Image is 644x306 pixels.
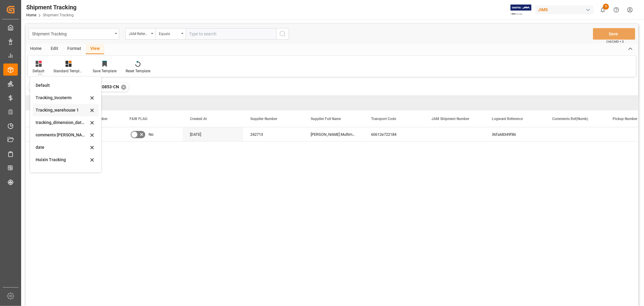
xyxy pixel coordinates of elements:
span: Ctrl/CMD + S [606,39,624,44]
div: [PERSON_NAME]'s tracking_2 [36,169,88,175]
span: Supplier Full Name [311,117,341,121]
span: JAM Shipment Number [431,117,469,121]
div: ✕ [121,85,126,90]
span: Logward Reference [492,117,523,121]
div: Save Template [93,68,117,74]
div: Shipment Tracking [26,3,76,12]
div: Tracking_warehouse 1 [36,107,88,113]
span: No [149,128,153,142]
input: Type to search [186,28,276,40]
button: open menu [125,28,155,40]
div: Reset Template [126,68,150,74]
div: Equals [159,30,179,37]
button: JIMS [536,4,596,15]
div: Default [33,68,44,74]
div: Format [63,44,86,54]
div: date [36,144,88,151]
div: Edit [46,44,63,54]
div: View [86,44,104,54]
div: [DATE] [183,127,243,141]
div: JAM Reference Number [129,30,149,37]
div: Home [26,44,46,54]
span: Comments Ref(Numb) [552,117,588,121]
button: show 5 new notifications [596,3,610,17]
div: 60612e722184 [364,127,424,141]
div: 36fa68349f86 [485,127,545,141]
button: open menu [29,28,119,40]
div: tracking_dimension_date_3 [36,119,88,126]
button: Save [593,28,635,40]
div: Standard Templates [53,68,84,74]
span: 77-10853-CN [93,84,119,89]
div: Shipment Tracking [32,30,113,37]
a: Home [26,13,36,17]
div: [PERSON_NAME] Multimedia [GEOGRAPHIC_DATA] [303,127,364,141]
div: JIMS [536,5,594,14]
button: open menu [155,28,186,40]
span: Created At [190,117,207,121]
div: Default [36,82,88,89]
div: Tracking_Incoterm [36,95,88,101]
button: search button [276,28,289,40]
div: Press SPACE to select this row. [26,127,62,142]
div: Huixin Tracking [36,157,88,163]
button: Help Center [610,3,623,17]
span: Pickup Number [613,117,637,121]
div: comments [PERSON_NAME] and exception [36,132,88,138]
div: 242713 [243,127,303,141]
span: F&W FLAG [130,117,147,121]
span: 5 [603,4,609,10]
span: Transport Code [371,117,396,121]
span: Supplier Number [250,117,277,121]
img: Exertis%20JAM%20-%20Email%20Logo.jpg_1722504956.jpg [511,5,531,15]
